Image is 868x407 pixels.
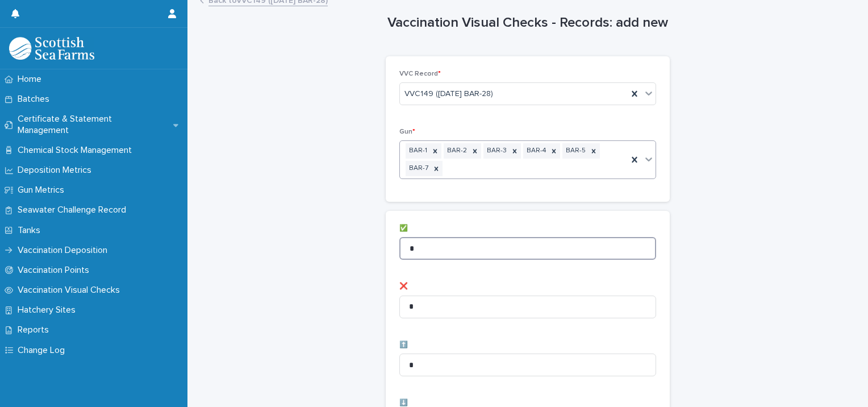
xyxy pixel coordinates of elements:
span: ❌ [399,283,408,290]
span: VVC Record [399,70,441,77]
p: Seawater Challenge Record [13,205,135,215]
div: BAR-7 [406,161,430,176]
p: Reports [13,325,58,335]
span: ⬆️ [399,342,408,348]
div: BAR-2 [444,143,469,159]
p: Hatchery Sites [13,305,85,315]
p: Home [13,74,51,85]
img: uOABhIYSsOPhGJQdTwEw [9,37,94,60]
p: Certificate & Statement Management [13,114,173,135]
span: ✅ [399,225,408,232]
h1: Vaccination Visual Checks - Records: add new [386,15,670,31]
p: Change Log [13,345,74,356]
p: Vaccination Visual Checks [13,285,129,296]
span: VVC149 ([DATE] BAR-28) [404,88,493,100]
span: Gun [399,128,415,135]
span: ⬇️ [399,400,408,406]
p: Chemical Stock Management [13,145,141,156]
div: BAR-5 [562,143,587,159]
p: Tanks [13,225,49,236]
p: Batches [13,94,59,105]
p: Vaccination Points [13,265,98,276]
p: Vaccination Deposition [13,245,116,256]
p: Gun Metrics [13,185,73,196]
div: BAR-3 [483,143,508,159]
div: BAR-4 [523,143,548,159]
p: Deposition Metrics [13,165,101,176]
div: BAR-1 [406,143,429,159]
